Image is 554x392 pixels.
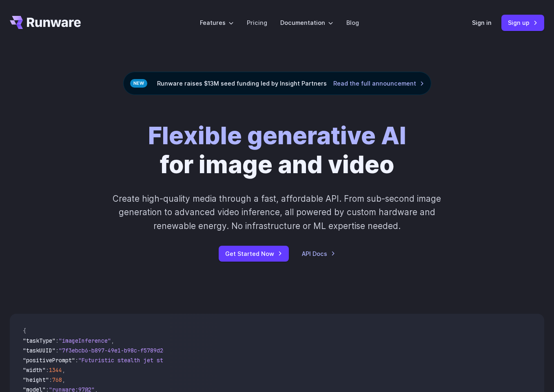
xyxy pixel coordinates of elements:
[111,337,114,344] span: ,
[148,121,406,150] strong: Flexible generative AI
[59,337,111,344] span: "imageInference"
[346,18,359,27] a: Blog
[52,376,62,383] span: 768
[55,347,59,354] span: :
[106,192,448,233] p: Create high-quality media through a fast, affordable API. From sub-second image generation to adv...
[23,347,55,354] span: "taskUUID"
[62,366,65,374] span: ,
[23,357,75,364] span: "positivePrompt"
[75,357,78,364] span: :
[333,79,424,88] a: Read the full announcement
[302,249,335,258] a: API Docs
[46,366,49,374] span: :
[472,18,492,27] a: Sign in
[501,15,544,31] a: Sign up
[59,347,183,354] span: "7f3ebcb6-b897-49e1-b98c-f5789d2d40d7"
[148,121,406,179] h1: for image and video
[49,366,62,374] span: 1344
[219,246,289,262] a: Get Started Now
[78,357,375,364] span: "Futuristic stealth jet streaking through a neon-lit cityscape with glowing purple exhaust"
[49,376,52,383] span: :
[23,366,46,374] span: "width"
[123,72,431,95] div: Runware raises $13M seed funding led by Insight Partners
[247,18,267,27] a: Pricing
[55,337,59,344] span: :
[200,18,234,27] label: Features
[23,337,55,344] span: "taskType"
[62,376,65,383] span: ,
[23,376,49,383] span: "height"
[280,18,333,27] label: Documentation
[10,16,81,29] a: Go to /
[23,327,26,335] span: {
